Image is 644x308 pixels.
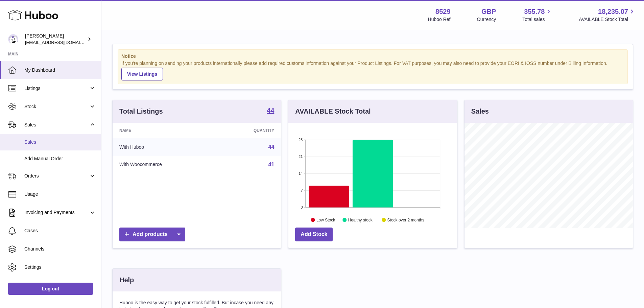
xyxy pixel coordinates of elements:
a: 355.78 Total sales [522,7,552,23]
span: Total sales [522,16,552,23]
strong: 44 [267,107,274,114]
text: 21 [299,155,303,159]
text: Healthy stock [348,217,373,222]
strong: GBP [481,7,496,16]
span: My Dashboard [24,67,96,73]
text: 0 [301,205,303,209]
a: 44 [268,144,275,150]
span: Usage [24,191,96,197]
span: Sales [24,122,89,128]
th: Quantity [217,123,281,138]
span: Orders [24,173,89,179]
a: 18,235.07 AVAILABLE Stock Total [579,7,636,23]
a: 44 [267,107,274,115]
h3: Help [119,276,134,285]
span: 18,235.07 [598,7,628,16]
span: [EMAIL_ADDRESS][DOMAIN_NAME] [25,40,99,45]
span: Stock [24,103,89,110]
h3: AVAILABLE Stock Total [295,107,371,116]
text: 14 [299,171,303,175]
th: Name [113,123,217,138]
text: Stock over 2 months [387,217,424,222]
text: 7 [301,188,303,192]
text: Low Stock [316,217,335,222]
a: Add products [119,228,185,241]
a: 41 [268,162,275,167]
div: If you're planning on sending your products internationally please add required customs informati... [121,60,624,80]
h3: Total Listings [119,107,163,116]
span: Invoicing and Payments [24,209,89,216]
span: Listings [24,85,89,92]
span: Settings [24,264,96,270]
strong: Notice [121,53,624,60]
a: Log out [8,283,93,295]
span: Add Manual Order [24,156,96,162]
div: Huboo Ref [428,16,451,23]
div: Currency [477,16,496,23]
span: 355.78 [524,7,545,16]
span: AVAILABLE Stock Total [579,16,636,23]
text: 28 [299,138,303,142]
div: [PERSON_NAME] [25,33,86,46]
strong: 8529 [435,7,451,16]
td: With Huboo [113,138,217,156]
img: internalAdmin-8529@internal.huboo.com [8,34,18,44]
span: Cases [24,228,96,234]
a: View Listings [121,68,163,80]
span: Channels [24,246,96,252]
td: With Woocommerce [113,156,217,173]
h3: Sales [471,107,489,116]
a: Add Stock [295,228,333,241]
span: Sales [24,139,96,145]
